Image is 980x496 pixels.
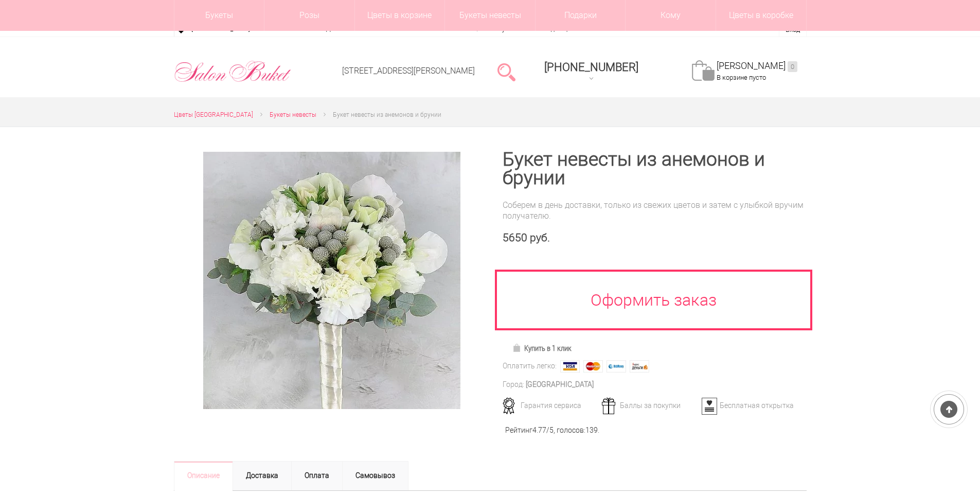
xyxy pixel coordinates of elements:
[717,60,797,72] a: [PERSON_NAME]
[503,379,524,390] div: Город:
[598,401,700,410] div: Баллы за покупки
[717,74,766,81] span: В корзине пусто
[342,461,408,491] a: Самовывоз
[342,66,475,76] a: [STREET_ADDRESS][PERSON_NAME]
[505,425,599,436] div: Рейтинг /5, голосов: .
[203,152,460,409] img: Букет невесты из анемонов и брунии
[503,200,807,221] div: Соберем в день доставки, только из свежих цветов и затем с улыбкой вручим получателю.
[585,426,598,434] span: 139
[544,61,638,74] span: [PHONE_NUMBER]
[583,360,603,373] img: MasterCard
[174,461,233,491] a: Описание
[503,361,557,371] div: Оплатить легко:
[788,61,797,72] ins: 0
[503,150,807,187] h1: Букет невесты из анемонов и брунии
[495,270,813,330] a: Оформить заказ
[698,401,799,410] div: Бесплатная открытка
[560,360,580,373] img: Visa
[503,232,807,244] div: 5650 руб.
[512,344,524,352] img: Купить в 1 клик
[499,401,600,410] div: Гарантия сервиса
[270,111,316,118] span: Букеты невесты
[174,110,253,120] a: Цветы [GEOGRAPHIC_DATA]
[508,341,576,356] a: Купить в 1 клик
[186,152,478,409] a: Увеличить
[233,461,292,491] a: Доставка
[333,111,441,118] span: Букет невесты из анемонов и брунии
[538,57,645,86] a: [PHONE_NUMBER]
[174,58,292,85] img: Цветы Нижний Новгород
[607,360,626,373] img: Webmoney
[270,110,316,120] a: Букеты невесты
[532,426,546,434] span: 4.77
[526,379,594,390] div: [GEOGRAPHIC_DATA]
[291,461,343,491] a: Оплата
[630,360,649,373] img: Яндекс Деньги
[174,111,253,118] span: Цветы [GEOGRAPHIC_DATA]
